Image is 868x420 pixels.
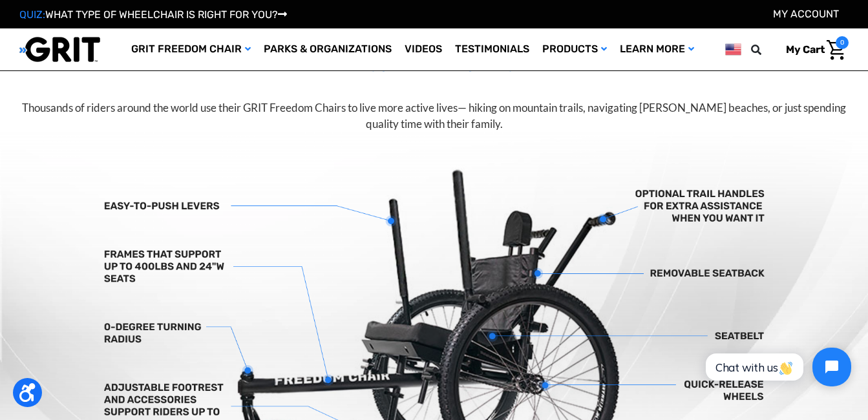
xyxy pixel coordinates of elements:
a: Account [773,8,839,20]
input: Search [757,36,776,63]
a: Parks & Organizations [257,28,398,70]
a: Cart with 0 items [776,36,849,63]
iframe: Tidio Chat [692,337,862,397]
a: Testimonials [449,28,536,70]
span: QUIZ: [19,8,45,21]
span: My Cart [786,43,825,56]
img: Cart [827,40,845,60]
img: GRIT All-Terrain Wheelchair and Mobility Equipment [19,36,100,63]
a: Videos [398,28,449,70]
a: Learn More [613,28,701,70]
span: Phone Number [187,53,257,65]
a: QUIZ:WHAT TYPE OF WHEELCHAIR IS RIGHT FOR YOU? [19,8,287,21]
span: 0 [836,36,849,49]
img: us.png [725,41,741,58]
p: Thousands of riders around the world use their GRIT Freedom Chairs to live more active lives— hik... [22,100,847,132]
a: GRIT Freedom Chair [125,28,257,70]
a: Products [536,28,613,70]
